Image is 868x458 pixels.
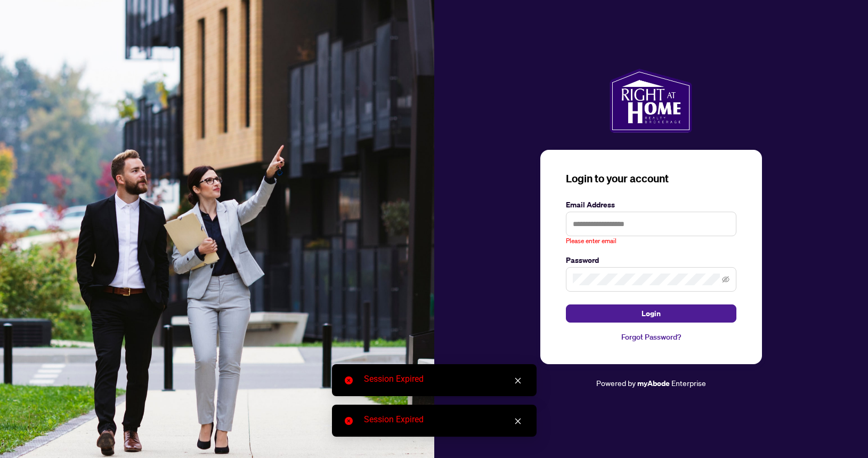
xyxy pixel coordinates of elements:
a: Forgot Password? [566,331,736,343]
img: ma-logo [610,69,692,133]
span: eye-invisible [722,276,729,283]
span: close-circle [345,417,353,425]
a: Close [512,415,524,427]
a: Close [512,375,524,387]
label: Email Address [566,199,736,211]
span: Please enter email [566,236,616,246]
span: Enterprise [671,378,706,388]
span: close-circle [345,376,353,384]
span: Powered by [596,378,636,388]
a: myAbode [637,377,670,389]
div: Session Expired [364,373,524,385]
span: close [514,417,522,425]
div: Session Expired [364,413,524,426]
span: close [514,377,522,384]
button: Login [566,304,736,323]
span: Login [642,305,661,322]
h3: Login to your account [566,171,736,186]
label: Password [566,254,736,266]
